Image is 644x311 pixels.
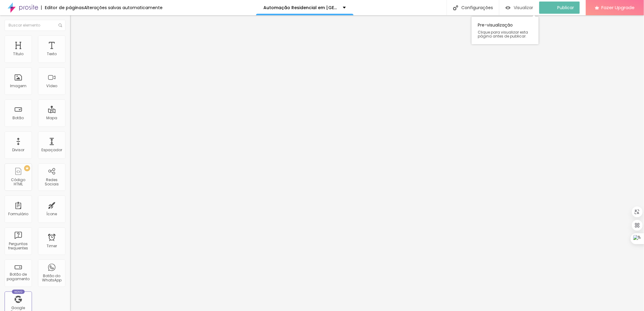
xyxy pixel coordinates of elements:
[13,116,24,120] div: Botão
[47,212,57,216] div: Ícone
[70,15,644,311] iframe: Editor
[58,23,62,27] img: Icone
[6,272,30,281] div: Botão de pagamento
[41,5,84,10] div: Editor de páginas
[557,5,574,10] span: Publicar
[41,148,62,152] div: Espaçador
[478,30,533,38] span: Clique para visualizar esta página antes de publicar.
[5,20,65,31] input: Buscar elemento
[13,52,23,56] div: Título
[47,244,57,248] div: Timer
[47,52,57,56] div: Texto
[46,84,57,88] div: Vídeo
[40,178,64,187] div: Redes Sociais
[12,290,25,294] div: Novo
[505,5,511,10] img: view-1.svg
[10,84,26,88] div: Imagem
[6,178,30,187] div: Código HTML
[602,5,635,10] span: Fazer Upgrade
[84,5,163,10] div: Alterações salvas automaticamente
[46,116,57,120] div: Mapa
[12,148,24,152] div: Divisor
[499,2,539,14] button: Visualizar
[453,5,458,10] img: Icone
[514,5,533,10] span: Visualizar
[6,242,30,251] div: Perguntas frequentes
[264,5,338,10] p: Automação Residencial em [GEOGRAPHIC_DATA] SP
[539,2,580,14] button: Publicar
[40,274,64,283] div: Botão do WhatsApp
[8,212,28,216] div: Formulário
[472,17,539,44] div: Pre-visualização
